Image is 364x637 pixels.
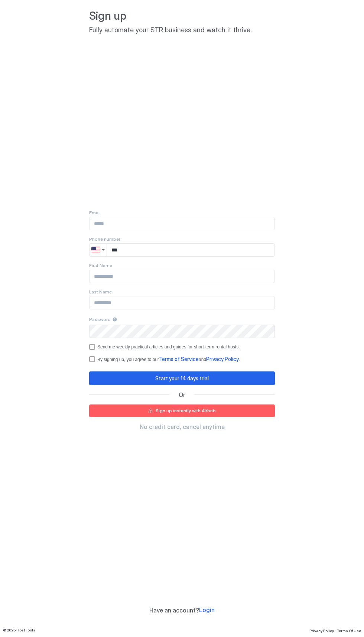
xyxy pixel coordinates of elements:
span: Or [179,391,185,399]
span: Privacy Policy [309,628,334,633]
input: Input Field [90,270,274,283]
a: Login [199,606,215,614]
span: Privacy Policy [206,356,239,362]
div: optOut [89,344,275,350]
span: Terms of Service [159,356,199,362]
a: Terms of Service [159,357,199,362]
span: © 2025 Host Tools [3,628,35,633]
a: Privacy Policy [309,626,334,634]
button: Start your 14 days trial [89,371,275,385]
input: Input Field [107,244,274,256]
input: Input Field [90,296,274,309]
span: Last Name [89,289,112,295]
input: Input Field [90,325,274,338]
span: First Name [89,263,112,268]
div: Sign up instantly with Airbnb [156,407,216,414]
button: Country selector [90,244,107,256]
span: Email [89,210,101,215]
span: Terms Of Use [337,628,361,633]
div: termsPrivacy [89,356,275,363]
span: No credit card, cancel anytime [140,423,225,430]
span: Fully automate your STR business and watch it thrive. [89,26,275,35]
div: Start your 14 days trial [155,374,209,382]
span: Phone number [89,236,120,242]
a: Privacy Policy [206,357,239,362]
a: Terms Of Use [337,626,361,634]
span: Sign up [89,9,275,23]
input: Input Field [90,217,274,230]
button: Sign up instantly with Airbnb [89,404,275,417]
div: By signing up, you agree to our and . [97,356,240,363]
span: Login [199,606,215,614]
div: Send me weekly practical articles and guides for short-term rental hosts. [97,344,240,350]
span: Password [89,316,111,322]
span: Have an account? [149,607,199,614]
